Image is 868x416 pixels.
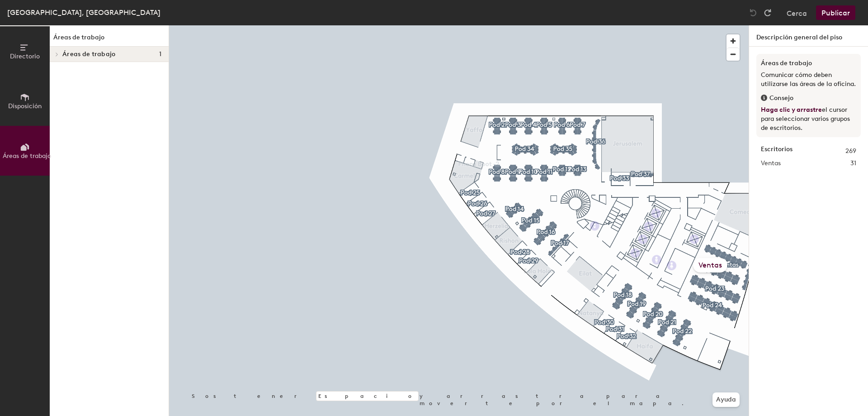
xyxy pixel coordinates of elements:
font: Áreas de trabajo [761,59,812,67]
font: Disposición [8,102,42,110]
font: Ayuda [716,396,736,403]
font: Comunicar cómo deben utilizarse las áreas de la oficina. [761,71,856,88]
font: [GEOGRAPHIC_DATA], [GEOGRAPHIC_DATA] [7,8,160,17]
font: Cerca [787,9,807,18]
font: el cursor para seleccionar varios grupos de escritorios. [761,106,850,132]
img: Deshacer [749,8,758,17]
font: 1 [159,50,161,58]
font: Escritorios [761,145,793,153]
font: Ventas [761,159,781,167]
font: 269 [845,147,856,155]
font: Consejo [769,94,793,102]
font: Descripción general del piso [756,33,842,41]
font: Áreas de trabajo [3,152,51,160]
img: Rehacer [763,8,772,17]
font: Haga clic y arrastre [761,106,822,114]
font: 31 [850,159,856,167]
font: Publicar [821,9,850,17]
font: Áreas de trabajo [62,50,115,58]
font: Ventas [698,261,722,269]
font: Directorio [10,53,40,60]
font: Áreas de trabajo [53,33,104,41]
